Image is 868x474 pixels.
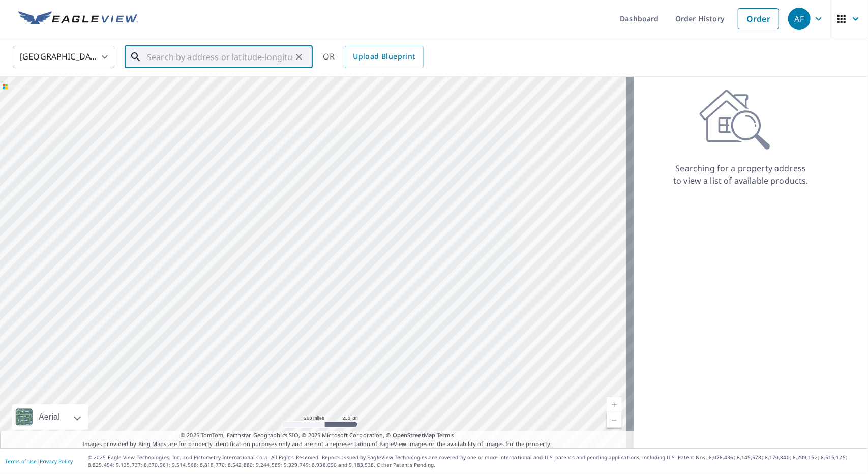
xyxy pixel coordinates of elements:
span: Upload Blueprint [353,50,415,63]
div: Aerial [36,404,63,430]
a: OpenStreetMap [393,431,435,439]
div: OR [323,46,424,68]
p: © 2025 Eagle View Technologies, Inc. and Pictometry International Corp. All Rights Reserved. Repo... [88,454,863,469]
a: Privacy Policy [40,458,73,465]
a: Current Level 5, Zoom Out [607,412,622,428]
div: Aerial [12,404,88,430]
p: Searching for a property address to view a list of available products. [673,162,809,187]
a: Current Level 5, Zoom In [607,397,622,412]
img: EV Logo [18,11,138,26]
p: | [5,458,73,464]
button: Clear [292,50,306,64]
div: AF [788,8,811,30]
a: Upload Blueprint [345,46,423,68]
input: Search by address or latitude-longitude [147,43,292,71]
a: Terms of Use [5,458,37,465]
div: [GEOGRAPHIC_DATA] [13,43,114,71]
a: Terms [437,431,454,439]
span: © 2025 TomTom, Earthstar Geographics SIO, © 2025 Microsoft Corporation, © [181,431,454,440]
a: Order [738,8,779,29]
